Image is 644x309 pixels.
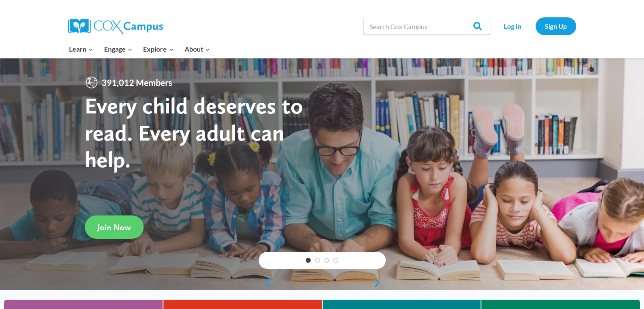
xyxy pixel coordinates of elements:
[68,19,163,34] img: Cox Campus
[536,17,576,35] a: Sign Up
[85,92,303,173] strong: Every child deserves to read. Every adult can help.
[69,44,93,55] span: Learn
[97,222,131,232] span: Join Now
[85,215,144,239] a: Join Now
[143,44,174,55] span: Explore
[259,278,271,288] a: previous
[306,258,311,263] a: 1
[185,44,210,55] span: About
[495,17,531,35] a: Log In
[373,278,386,288] a: next
[363,18,490,35] input: Search Cox Campus
[98,76,176,89] span: 391,012 Members
[315,258,320,263] a: 2
[333,258,338,263] a: 4
[259,274,386,291] div: content slider buttons
[104,44,133,55] span: Engage
[64,40,216,58] nav: Primary Navigation
[495,17,576,35] nav: Secondary Navigation
[324,258,329,263] a: 3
